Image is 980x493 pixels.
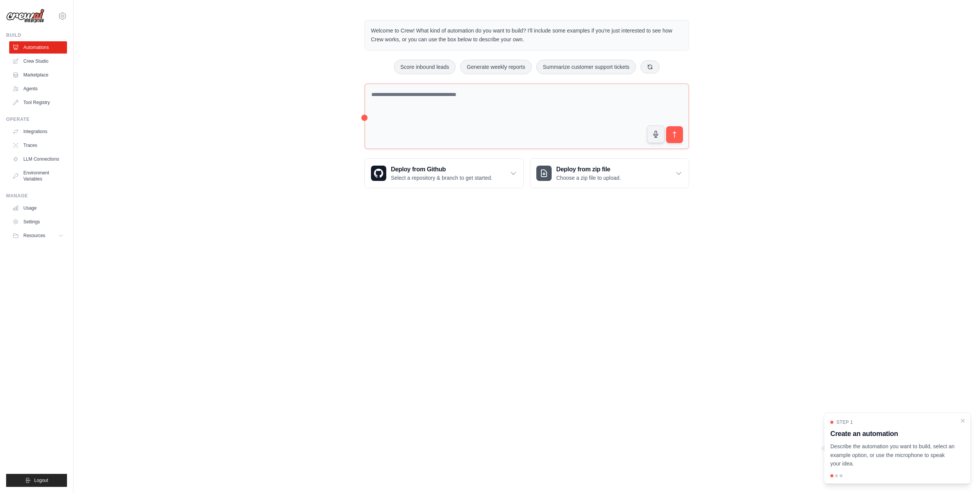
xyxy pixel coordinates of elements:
a: Integrations [9,125,67,138]
p: Choose a zip file to upload. [556,174,621,182]
a: Usage [9,202,67,214]
a: Marketplace [9,69,67,81]
div: Manage [6,193,67,199]
a: Automations [9,41,67,54]
a: LLM Connections [9,153,67,165]
p: Select a repository & branch to get started. [391,174,492,182]
a: Crew Studio [9,55,67,67]
a: Settings [9,216,67,228]
img: Logo [6,9,44,23]
a: Traces [9,139,67,151]
p: Describe the automation you want to build, select an example option, or use the microphone to spe... [830,442,955,468]
a: Tool Registry [9,96,67,109]
button: Score inbound leads [394,60,456,74]
button: Resources [9,229,67,242]
p: Welcome to Crew! What kind of automation do you want to build? I'll include some examples if you'... [371,26,683,44]
span: Resources [23,233,45,239]
div: Build [6,32,67,38]
span: Logout [34,477,48,483]
button: Generate weekly reports [460,60,532,74]
span: Step 1 [836,419,853,425]
a: Environment Variables [9,167,67,185]
h3: Create an automation [830,428,955,439]
h3: Deploy from zip file [556,165,621,174]
button: Summarize customer support tickets [536,60,636,74]
button: Logout [6,474,67,487]
a: Agents [9,83,67,95]
button: Close walkthrough [960,418,966,424]
h3: Deploy from Github [391,165,492,174]
div: Operate [6,116,67,122]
